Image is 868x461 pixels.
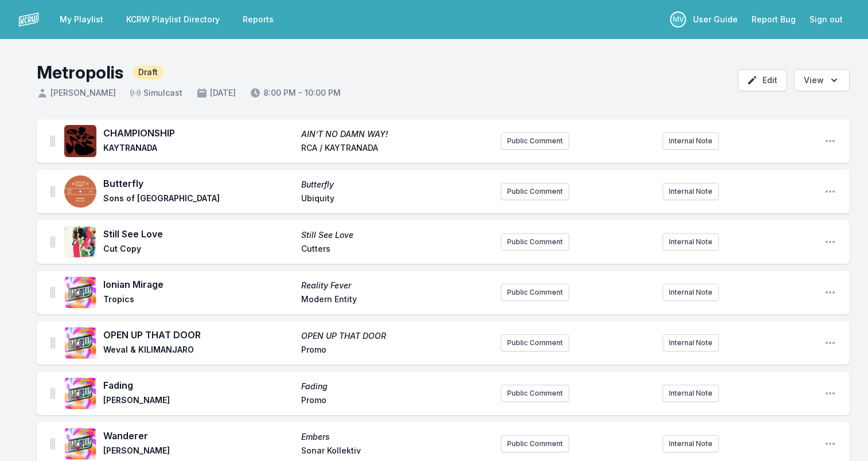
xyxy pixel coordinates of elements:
button: Sign out [803,9,850,30]
button: Open options [794,69,850,91]
button: Internal Note [663,385,719,402]
span: [PERSON_NAME] [103,394,294,408]
img: Drag Handle [50,388,55,399]
img: Drag Handle [50,438,55,450]
span: Modern Entity [301,294,492,307]
button: Public Comment [501,334,569,351]
span: Draft [133,65,164,79]
span: OPEN UP THAT DOOR [301,330,492,342]
span: Weval & KILIMANJARO [103,344,294,358]
button: Open playlist item options [824,287,836,298]
span: Cutters [301,243,492,257]
img: OPEN UP THAT DOOR [64,327,96,359]
span: Butterfly [103,177,294,190]
span: 8:00 PM - 10:00 PM [250,87,341,99]
span: Promo [301,394,492,408]
button: Internal Note [663,334,719,351]
span: Ubiquity [301,193,492,206]
span: Sonar Kollektiv [301,445,492,459]
span: Simulcast [130,87,182,99]
span: Wanderer [103,429,294,443]
a: Reports [236,9,281,30]
button: Internal Note [663,183,719,200]
button: Open playlist item options [824,438,836,450]
span: Still See Love [301,229,492,241]
img: Drag Handle [50,337,55,349]
button: Public Comment [501,284,569,301]
img: Drag Handle [50,236,55,248]
img: Still See Love [64,226,96,258]
span: Still See Love [103,227,294,241]
p: Michael Vogel [670,11,686,28]
img: Reality Fever [64,276,96,308]
button: Open playlist item options [824,135,836,147]
span: Embers [301,431,492,443]
span: Tropics [103,294,294,307]
img: Drag Handle [50,135,55,147]
img: Drag Handle [50,186,55,197]
img: Fading [64,377,96,409]
span: OPEN UP THAT DOOR [103,328,294,342]
img: Embers [64,428,96,460]
button: Open playlist item options [824,236,836,248]
span: Reality Fever [301,280,492,291]
span: Butterfly [301,179,492,190]
button: Internal Note [663,284,719,301]
button: Public Comment [501,132,569,150]
a: KCRW Playlist Directory [119,9,227,30]
span: Ionian Mirage [103,278,294,291]
span: [DATE] [196,87,236,99]
span: Fading [103,378,294,392]
button: Public Comment [501,435,569,452]
span: [PERSON_NAME] [103,445,294,459]
button: Public Comment [501,233,569,251]
button: Open playlist item options [824,186,836,197]
span: AIN’T NO DAMN WAY! [301,128,492,140]
span: Fading [301,381,492,392]
span: Promo [301,344,492,358]
span: RCA / KAYTRANADA [301,142,492,156]
button: Internal Note [663,233,719,251]
button: Internal Note [663,435,719,452]
img: Butterfly [64,175,96,208]
button: Open playlist item options [824,388,836,399]
span: [PERSON_NAME] [37,87,116,99]
a: My Playlist [53,9,110,30]
button: Open playlist item options [824,337,836,349]
img: logo-white-87cec1fa9cbef997252546196dc51331.png [18,9,39,30]
button: Edit [738,69,787,91]
h1: Metropolis [37,62,123,83]
img: AIN’T NO DAMN WAY! [64,125,96,157]
button: Internal Note [663,132,719,150]
span: CHAMPIONSHIP [103,126,294,140]
span: Cut Copy [103,243,294,257]
a: User Guide [686,9,745,30]
span: Sons of [GEOGRAPHIC_DATA] [103,193,294,206]
button: Public Comment [501,183,569,200]
img: Drag Handle [50,287,55,298]
a: Report Bug [745,9,803,30]
button: Public Comment [501,385,569,402]
span: KAYTRANADA [103,142,294,156]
